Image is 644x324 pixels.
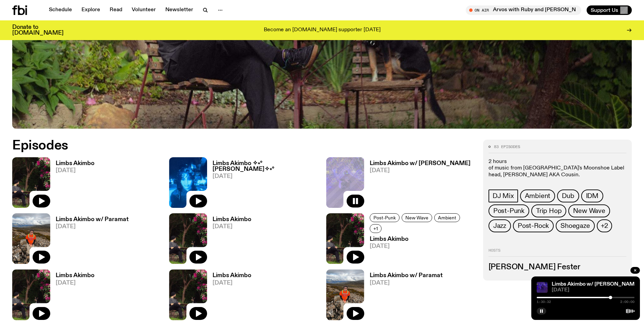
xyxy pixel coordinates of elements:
img: Jackson sits at an outdoor table, legs crossed and gazing at a black and brown dog also sitting a... [326,213,364,264]
h3: Limbs Akimbo ✧˖°[PERSON_NAME]✧˖° [213,161,318,172]
span: IDM [586,192,599,200]
span: Support Us [591,7,618,13]
span: [DATE] [56,280,94,286]
a: IDM [581,190,603,202]
a: Limbs Akimbo[DATE] [50,273,94,320]
a: Limbs Akimbo[DATE] [207,273,251,320]
span: Post-Punk [493,207,525,215]
a: Jazz [489,219,511,232]
button: +1 [370,224,382,233]
span: New Wave [405,215,428,220]
h3: Limbs Akimbo w/ [PERSON_NAME] [370,161,471,166]
h3: Donate to [DOMAIN_NAME] [12,24,63,36]
span: Post-Punk [373,215,396,220]
h3: Limbs Akimbo w/ Paramat [56,217,129,222]
span: +2 [601,222,608,230]
a: Limbs Akimbo w/ [PERSON_NAME] [552,282,640,287]
h3: Limbs Akimbo [370,236,475,242]
button: +2 [597,219,612,232]
button: Support Us [587,5,632,15]
img: Jackson sits at an outdoor table, legs crossed and gazing at a black and brown dog also sitting a... [12,269,50,320]
h3: Limbs Akimbo [56,273,94,278]
a: Post-Punk [489,204,529,217]
span: [DATE] [213,224,251,230]
h3: [PERSON_NAME] Fester [489,264,626,271]
a: Read [106,5,126,15]
span: DJ Mix [493,192,514,200]
a: Explore [77,5,104,15]
img: Jackson sits at an outdoor table, legs crossed and gazing at a black and brown dog also sitting a... [169,213,207,264]
a: Limbs Akimbo[DATE] [207,217,251,264]
a: Limbs Akimbo w/ [PERSON_NAME][DATE] [364,161,471,208]
h2: Hosts [489,249,626,257]
a: New Wave [568,204,610,217]
a: Shoegaze [556,219,594,232]
a: Dub [557,190,579,202]
span: 1:30:32 [537,300,551,304]
span: [DATE] [370,168,471,174]
a: Newsletter [161,5,197,15]
a: Limbs Akimbo[DATE] [50,161,94,208]
span: [DATE] [56,168,94,174]
a: Post-Rock [513,219,554,232]
span: [DATE] [552,288,634,293]
span: [DATE] [370,280,443,286]
a: Limbs Akimbo[DATE] [364,236,475,264]
p: 2 hours of music from [GEOGRAPHIC_DATA]'s Moonshoe Label head, [PERSON_NAME] AKA Cousin. [489,159,626,178]
span: Jazz [493,222,506,230]
a: Trip Hop [531,204,566,217]
a: Ambient [434,213,460,222]
h3: Limbs Akimbo [213,273,251,278]
a: Ambient [520,190,555,202]
h3: Limbs Akimbo w/ Paramat [370,273,443,278]
a: Schedule [45,5,76,15]
span: 83 episodes [494,145,520,149]
span: [DATE] [56,224,129,230]
a: Limbs Akimbo w/ Paramat[DATE] [364,273,443,320]
span: Post-Rock [518,222,549,230]
span: Ambient [438,215,456,220]
h3: Limbs Akimbo [213,217,251,222]
span: Trip Hop [536,207,562,215]
button: On AirArvos with Ruby and [PERSON_NAME] [466,5,581,15]
span: [DATE] [370,244,475,249]
h2: Episodes [12,140,423,152]
a: Post-Punk [370,213,400,222]
span: 2:00:00 [620,300,634,304]
a: New Wave [402,213,432,222]
a: Volunteer [128,5,160,15]
img: Jackson sits at an outdoor table, legs crossed and gazing at a black and brown dog also sitting a... [169,269,207,320]
img: Jackson sits at an outdoor table, legs crossed and gazing at a black and brown dog also sitting a... [12,157,50,208]
p: Become an [DOMAIN_NAME] supporter [DATE] [264,27,381,33]
span: Dub [562,192,574,200]
span: +1 [373,226,378,231]
h3: Limbs Akimbo [56,161,94,166]
span: New Wave [573,207,605,215]
span: [DATE] [213,174,318,179]
a: DJ Mix [489,190,518,202]
span: Shoegaze [560,222,590,230]
span: [DATE] [213,280,251,286]
span: Ambient [525,192,551,200]
a: Limbs Akimbo ✧˖°[PERSON_NAME]✧˖°[DATE] [207,161,318,208]
a: Limbs Akimbo w/ Paramat[DATE] [50,217,129,264]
